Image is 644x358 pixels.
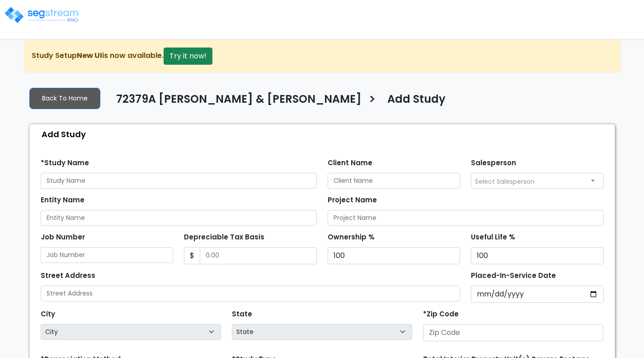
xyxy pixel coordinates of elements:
input: 0.00 [200,247,317,264]
label: Job Number [41,232,85,243]
a: Add Study [381,93,446,112]
input: Project Name [328,210,604,226]
strong: New UI [77,50,102,61]
img: logo_pro_r.png [4,6,80,24]
label: Depreciable Tax Basis [184,232,264,243]
div: Add Study [34,124,615,144]
label: Street Address [41,271,95,281]
label: Placed-In-Service Date [471,271,556,281]
label: City [41,309,55,320]
label: *Zip Code [423,309,459,320]
span: $ [184,247,200,264]
input: Client Name [328,173,461,189]
label: Client Name [328,158,372,168]
h3: > [368,92,376,110]
label: Ownership % [328,232,375,243]
button: Try it now! [164,48,212,65]
span: Select Salesperson [475,177,535,186]
h4: Add Study [387,93,446,108]
input: Entity Name [41,210,317,226]
label: State [232,309,252,320]
label: Salesperson [471,158,516,168]
input: Street Address [41,286,461,301]
a: 72379A [PERSON_NAME] & [PERSON_NAME] [109,93,362,112]
a: Back To Home [29,88,100,109]
label: Useful Life % [471,232,515,243]
input: Ownership % [328,247,461,264]
input: Study Name [41,173,317,189]
input: Job Number [41,247,174,263]
input: Useful Life % [471,247,604,264]
h4: 72379A [PERSON_NAME] & [PERSON_NAME] [116,93,362,108]
input: Zip Code [423,324,603,341]
label: Entity Name [41,195,85,205]
label: *Study Name [41,158,89,168]
label: Project Name [328,195,377,205]
div: Study Setup is now available. [24,40,620,72]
